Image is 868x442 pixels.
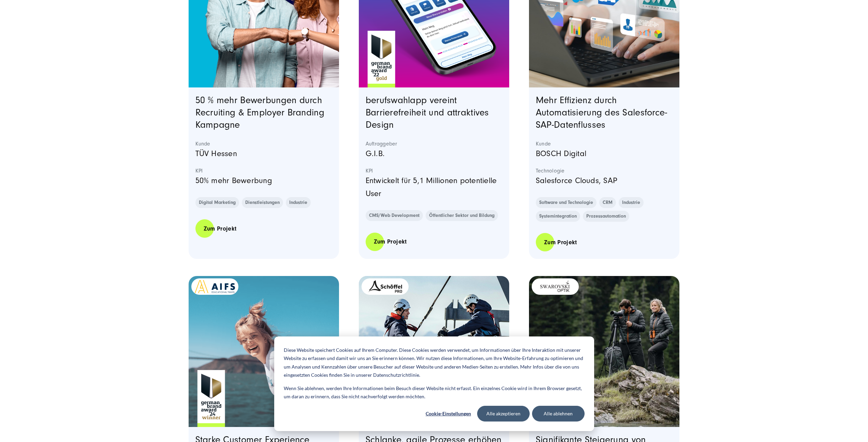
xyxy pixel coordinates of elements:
[536,140,673,147] strong: Kunde
[274,336,594,431] div: Cookie banner
[284,346,585,379] p: Diese Website speichert Cookies auf Ihrem Computer. Diese Cookies werden verwendet, um Informatio...
[286,197,311,208] a: Industrie
[195,147,333,160] p: TÜV Hessen
[195,140,333,147] strong: Kunde
[536,211,580,222] a: Systemintegration
[426,210,498,221] a: Öffentlicher Sektor und Bildung
[536,167,673,174] strong: Technologie
[535,280,575,293] img: Swarovski optik logo - Customer logo - Salesforce B2B-Commerce Consulting and implementation agen...
[529,276,680,427] a: Featured image: - Read full post: SWAROVSKI-OPTIK AG & Co KG.
[583,211,629,222] a: Prozessautomation
[422,406,475,422] button: Cookie-Einstellungen
[366,95,489,130] a: berufswahlapp vereint Barrierefreiheit und attraktives Design
[195,95,324,130] a: 50 % mehr Bewerbungen durch Recruiting & Employer Branding Kampagne
[366,140,503,147] strong: Auftraggeber
[536,147,673,160] p: BOSCH Digital
[532,406,585,422] button: Alle ablehnen
[366,167,503,174] strong: KPI
[284,384,585,401] p: Wenn Sie ablehnen, werden Ihre Informationen beim Besuch dieser Website nicht erfasst. Ein einzel...
[366,210,423,221] a: CMS/Web Development
[195,280,235,293] img: Kunden Logo AIFS | Digital Agency SUNZINET
[599,197,616,208] a: CRM
[242,197,283,208] a: Dienstleistungen
[189,276,339,427] a: Featured image: - Read full post: AIFS Educational Travel | Intuitive Customer Experience für die...
[195,197,239,208] a: Digital Marketing
[619,197,644,208] a: Industrie
[536,174,673,187] p: Salesforce Clouds, SAP
[477,406,530,422] button: Alle akzeptieren
[195,219,245,238] a: Zum Projekt
[195,167,333,174] strong: KPI
[366,147,503,160] p: G.I.B.
[536,233,585,252] a: Zum Projekt
[536,197,597,208] a: Software und Technologie
[366,174,503,201] p: Entwickelt für 5,1 Millionen potentielle User
[368,280,402,293] img: Schoeffel PRO Kunde Logo - Salesforce CRM beratung und implementierung agentur SUNZINET
[359,276,510,427] a: Featured image: - Read full post: Schöffel Pro | Salesforce Sales Cloud Beratung & Implementierun...
[536,95,667,130] a: Mehr Effizienz durch Automatisierung des Salesforce-SAP-Datenflusses
[366,232,415,251] a: Zum Projekt
[195,174,333,187] p: 50% mehr Bewerbung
